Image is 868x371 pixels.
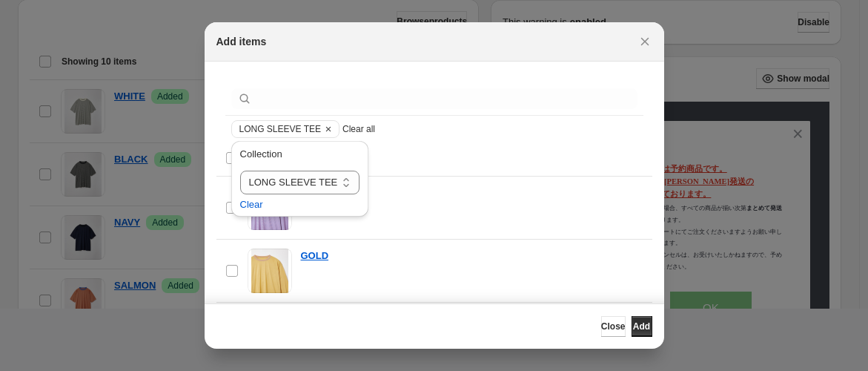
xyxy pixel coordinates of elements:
button: Close [601,316,626,337]
button: LONG SLEEVE TEE [232,121,322,137]
button: Close [635,31,655,52]
span: LONG SLEEVE TEE [239,123,322,135]
span: Clear all [342,123,375,135]
span: Close [601,321,626,332]
button: Clear all [342,120,375,138]
h2: Add items [216,34,267,49]
span: Collection [240,148,282,160]
button: Clear [240,197,263,212]
button: Clear [321,121,336,137]
span: Add [633,321,650,332]
button: Add [632,316,652,337]
a: GOLD [301,249,329,263]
